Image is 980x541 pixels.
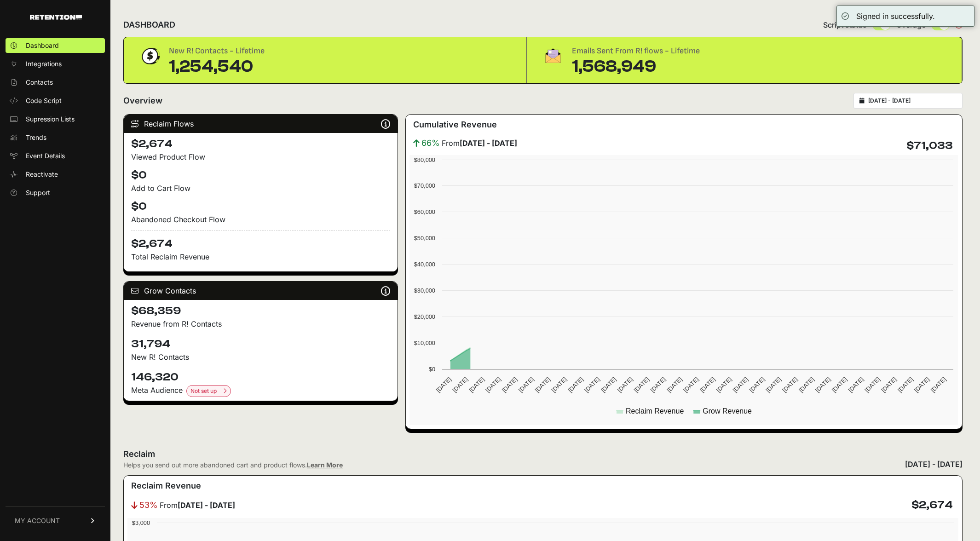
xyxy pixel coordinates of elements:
[460,138,517,148] strong: [DATE] - [DATE]
[124,115,398,133] div: Reclaim Flows
[6,75,105,90] a: Contacts
[649,376,667,394] text: [DATE]
[414,261,435,268] text: $40,000
[26,151,65,161] span: Event Details
[699,376,717,394] text: [DATE]
[501,376,519,394] text: [DATE]
[124,282,398,300] div: Grow Contacts
[26,133,46,142] span: Trends
[880,376,898,394] text: [DATE]
[131,214,390,225] div: Abandoned Checkout Flow
[781,376,799,394] text: [DATE]
[414,287,435,294] text: $30,000
[484,376,502,394] text: [DATE]
[913,376,931,394] text: [DATE]
[414,182,435,189] text: $70,000
[572,45,700,58] div: Emails Sent From R! flows - Lifetime
[131,230,390,251] h4: $2,674
[911,498,953,512] h4: $2,674
[6,57,105,71] a: Integrations
[30,15,82,20] img: Retention.com
[442,138,517,149] span: From
[6,149,105,163] a: Event Details
[26,41,59,50] span: Dashboard
[748,376,766,394] text: [DATE]
[15,516,60,525] span: MY ACCOUNT
[26,188,50,197] span: Support
[414,313,435,320] text: $20,000
[139,499,158,512] span: 53%
[626,407,684,415] text: Reclaim Revenue
[421,137,440,150] span: 66%
[6,38,105,53] a: Dashboard
[429,366,435,373] text: $0
[906,138,953,153] h4: $71,033
[451,376,469,394] text: [DATE]
[26,96,62,105] span: Code Script
[600,376,617,394] text: [DATE]
[131,199,390,214] h4: $0
[703,407,752,415] text: Grow Revenue
[123,94,162,107] h2: Overview
[864,376,882,394] text: [DATE]
[414,208,435,215] text: $60,000
[6,130,105,145] a: Trends
[131,183,390,194] div: Add to Cart Flow
[26,170,58,179] span: Reactivate
[131,385,390,397] div: Meta Audience
[583,376,601,394] text: [DATE]
[132,519,150,526] text: $3,000
[6,185,105,200] a: Support
[131,337,390,351] h4: 31,794
[715,376,733,394] text: [DATE]
[131,251,390,262] p: Total Reclaim Revenue
[6,506,105,535] a: MY ACCOUNT
[905,459,963,470] div: [DATE] - [DATE]
[542,45,565,67] img: fa-envelope-19ae18322b30453b285274b1b8af3d052b27d846a4fbe8435d1a52b978f639a2.png
[160,500,235,511] span: From
[633,376,651,394] text: [DATE]
[131,370,390,385] h4: 146,320
[856,11,935,22] div: Signed in successfully.
[413,118,497,131] h3: Cumulative Revenue
[131,168,390,183] h4: $0
[798,376,816,394] text: [DATE]
[666,376,684,394] text: [DATE]
[765,376,783,394] text: [DATE]
[830,376,848,394] text: [DATE]
[169,45,265,58] div: New R! Contacts - Lifetime
[123,460,343,470] div: Helps you send out more abandoned cart and product flows.
[307,461,343,469] a: Learn More
[26,78,53,87] span: Contacts
[897,376,915,394] text: [DATE]
[414,235,435,242] text: $50,000
[26,59,62,69] span: Integrations
[26,115,75,124] span: Supression Lists
[169,58,265,76] div: 1,254,540
[517,376,535,394] text: [DATE]
[550,376,568,394] text: [DATE]
[847,376,865,394] text: [DATE]
[6,93,105,108] a: Code Script
[131,151,390,162] div: Viewed Product Flow
[6,112,105,127] a: Supression Lists
[131,137,390,151] h4: $2,674
[131,318,390,329] p: Revenue from R! Contacts
[131,351,390,363] p: New R! Contacts
[6,167,105,182] a: Reactivate
[468,376,486,394] text: [DATE]
[414,156,435,163] text: $80,000
[929,376,947,394] text: [DATE]
[178,501,235,510] strong: [DATE] - [DATE]
[414,340,435,346] text: $10,000
[814,376,832,394] text: [DATE]
[732,376,749,394] text: [DATE]
[435,376,453,394] text: [DATE]
[131,479,201,492] h3: Reclaim Revenue
[131,304,390,318] h4: $68,359
[572,58,700,76] div: 1,568,949
[567,376,585,394] text: [DATE]
[616,376,634,394] text: [DATE]
[138,45,161,68] img: dollar-coin-05c43ed7efb7bc0c12610022525b4bbbb207c7efeef5aecc26f025e68dcafac9.png
[123,18,175,31] h2: DASHBOARD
